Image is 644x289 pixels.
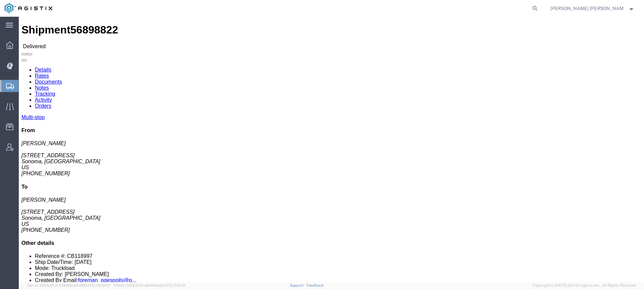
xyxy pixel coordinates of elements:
a: Feedback [307,283,324,287]
a: Support [290,283,307,287]
span: [DATE] 09:51:07 [84,283,111,287]
button: [PERSON_NAME] [PERSON_NAME] [550,4,635,12]
span: Client: 2025.20.0-e640dba [114,283,185,287]
span: Kayte Bray Dogali [550,5,624,12]
img: logo [5,3,52,13]
span: Copyright © [DATE]-[DATE] Agistix Inc., All Rights Reserved [533,283,636,288]
span: [DATE] 17:21:12 [160,283,185,287]
span: Server: 2025.20.0-734e5bc92d9 [27,283,111,287]
iframe: FS Legacy Container [19,17,644,282]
